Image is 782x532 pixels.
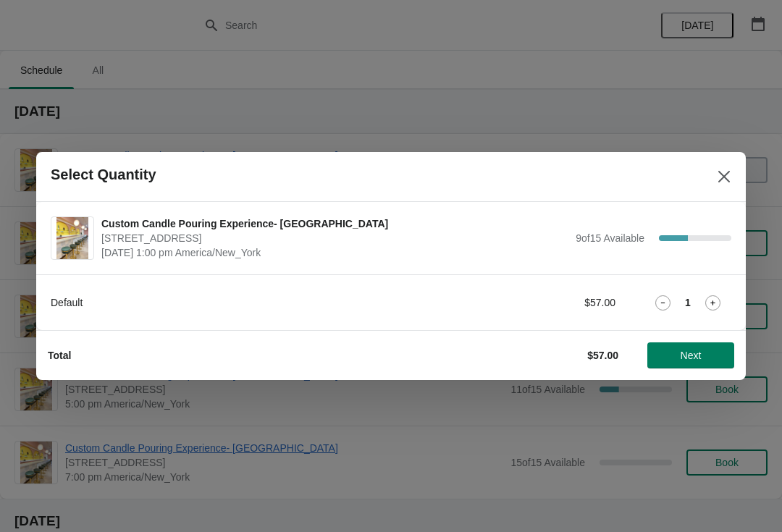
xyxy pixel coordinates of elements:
[685,295,691,310] strong: 1
[101,245,568,260] span: [DATE] 1:00 pm America/New_York
[711,164,737,190] button: Close
[101,231,568,245] span: [STREET_ADDRESS]
[681,350,702,361] span: Next
[51,295,453,310] div: Default
[48,350,71,361] strong: Total
[51,166,156,183] h2: Select Quantity
[101,216,568,231] span: Custom Candle Pouring Experience- [GEOGRAPHIC_DATA]
[576,232,644,244] span: 9 of 15 Available
[482,295,615,310] div: $57.00
[647,342,734,368] button: Next
[587,350,618,361] strong: $57.00
[56,217,88,259] img: Custom Candle Pouring Experience- Delray Beach | 415 East Atlantic Avenue, Delray Beach, FL, USA ...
